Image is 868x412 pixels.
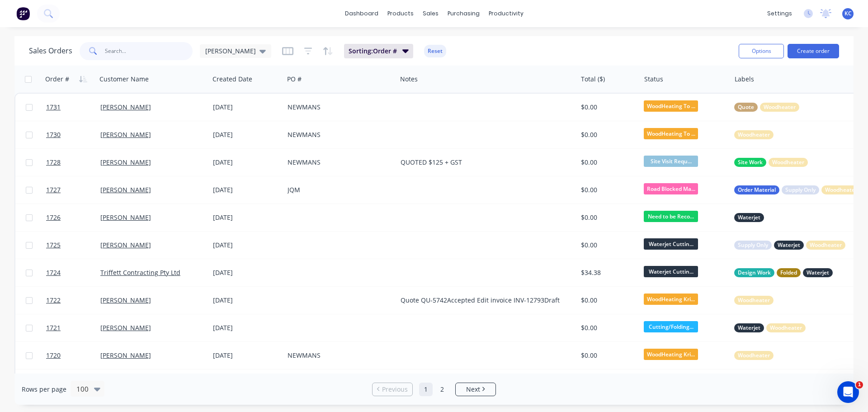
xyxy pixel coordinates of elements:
[424,45,446,57] button: Reset
[825,185,857,194] span: Woodheater
[788,44,839,58] button: Create order
[213,130,280,139] div: [DATE]
[734,323,806,332] button: WaterjetWoodheater
[46,342,100,369] a: 1720
[100,268,180,277] a: Triffett Contracting Pty Ltd
[100,185,151,194] a: [PERSON_NAME]
[382,385,408,394] span: Previous
[770,323,802,332] span: Woodheater
[734,130,774,139] button: Woodheater
[213,351,280,360] div: [DATE]
[735,75,754,84] div: Labels
[46,369,100,397] a: 1719
[46,259,100,286] a: 1724
[581,75,605,84] div: Total ($)
[738,268,771,277] span: Design Work
[29,47,72,55] h1: Sales Orders
[738,158,763,167] span: Site Work
[738,103,754,112] span: Quote
[213,213,280,222] div: [DATE]
[400,75,418,84] div: Notes
[581,268,634,277] div: $34.38
[99,75,149,84] div: Customer Name
[763,7,797,20] div: settings
[644,128,698,139] span: WoodHeating To ...
[738,185,776,194] span: Order Material
[418,7,443,20] div: sales
[443,7,484,20] div: purchasing
[581,130,634,139] div: $0.00
[738,213,760,222] span: Waterjet
[46,121,100,148] a: 1730
[46,241,61,250] span: 1725
[856,381,863,388] span: 1
[340,7,383,20] a: dashboard
[810,241,842,250] span: Woodheater
[644,156,698,167] span: Site Visit Requ...
[644,100,698,112] span: WoodHeating To ...
[100,323,151,332] a: [PERSON_NAME]
[644,211,698,222] span: Need to be Reco...
[734,241,845,250] button: Supply OnlyWaterjetWoodheater
[466,385,480,394] span: Next
[212,75,252,84] div: Created Date
[644,266,698,277] span: Waterjet Cuttin...
[734,103,799,112] button: QuoteWoodheater
[734,268,833,277] button: Design WorkFoldedWaterjet
[46,176,100,204] a: 1727
[100,241,151,249] a: [PERSON_NAME]
[734,185,861,194] button: Order MaterialSupply OnlyWoodheater
[581,158,634,167] div: $0.00
[484,7,528,20] div: productivity
[46,314,100,341] a: 1721
[764,103,796,112] span: Woodheater
[213,241,280,250] div: [DATE]
[46,323,61,332] span: 1721
[581,103,634,112] div: $0.00
[644,238,698,250] span: Waterjet Cuttin...
[205,46,256,56] span: [PERSON_NAME]
[213,185,280,194] div: [DATE]
[288,103,388,112] div: NEWMANS
[288,185,388,194] div: JQM
[213,103,280,112] div: [DATE]
[581,213,634,222] div: $0.00
[734,351,774,360] button: Woodheater
[16,7,30,20] img: Factory
[581,185,634,194] div: $0.00
[738,130,770,139] span: Woodheater
[419,383,433,396] a: Page 1 is your current page
[287,75,302,84] div: PO #
[213,158,280,167] div: [DATE]
[288,351,388,360] div: NEWMANS
[401,158,565,167] div: QUOTED $125 + GST
[100,296,151,304] a: [PERSON_NAME]
[772,158,804,167] span: Woodheater
[288,130,388,139] div: NEWMANS
[734,158,808,167] button: Site WorkWoodheater
[368,383,500,396] ul: Pagination
[213,268,280,277] div: [DATE]
[785,185,816,194] span: Supply Only
[837,381,859,403] iframe: Intercom live chat
[46,103,61,112] span: 1731
[644,321,698,332] span: Cutting/Folding...
[46,296,61,305] span: 1722
[22,385,66,394] span: Rows per page
[581,351,634,360] div: $0.00
[435,383,449,396] a: Page 2
[734,296,774,305] button: Woodheater
[46,287,100,314] a: 1722
[734,213,764,222] button: Waterjet
[383,7,418,20] div: products
[46,232,100,259] a: 1725
[100,103,151,111] a: [PERSON_NAME]
[807,268,829,277] span: Waterjet
[46,158,61,167] span: 1728
[46,351,61,360] span: 1720
[644,294,698,305] span: WoodHeating Kri...
[738,351,770,360] span: Woodheater
[100,130,151,139] a: [PERSON_NAME]
[581,296,634,305] div: $0.00
[46,185,61,194] span: 1727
